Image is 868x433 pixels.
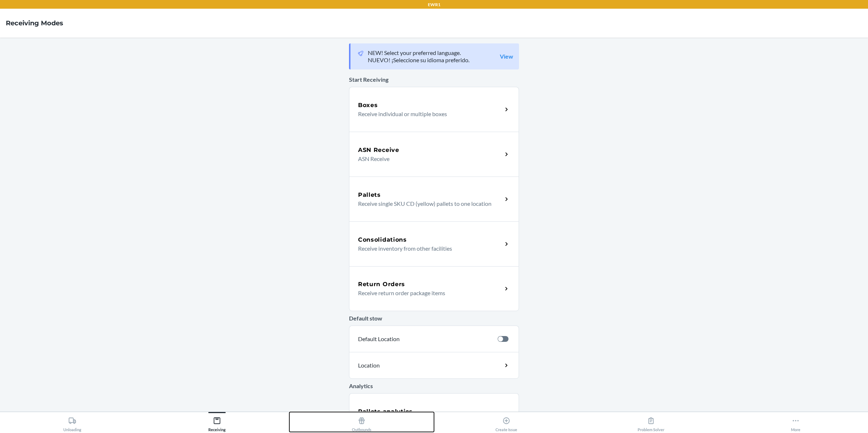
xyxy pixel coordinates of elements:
[208,414,226,432] div: Receiving
[358,235,407,244] h5: Consolidations
[723,412,868,432] button: More
[368,49,469,56] p: NEW! Select your preferred language.
[358,154,497,163] p: ASN Receive
[349,87,519,132] a: BoxesReceive individual or multiple boxes
[434,412,579,432] button: Create Issue
[358,146,399,154] h5: ASN Receive
[358,101,378,110] h5: Boxes
[368,56,469,64] p: NUEVO! ¡Seleccione su idioma preferido.
[6,18,63,28] h4: Receiving Modes
[579,412,723,432] button: Problem Solver
[358,335,492,343] p: Default Location
[349,221,519,266] a: ConsolidationsReceive inventory from other facilities
[358,280,405,289] h5: Return Orders
[349,314,519,323] p: Default stow
[349,352,519,379] a: Location
[352,414,371,432] div: Outbounds
[349,266,519,311] a: Return OrdersReceive return order package items
[358,199,497,208] p: Receive single SKU CD (yellow) pallets to one location
[145,412,289,432] button: Receiving
[349,75,519,84] p: Start Receiving
[358,191,381,199] h5: Pallets
[358,244,497,253] p: Receive inventory from other facilities
[358,361,443,370] p: Location
[358,110,497,118] p: Receive individual or multiple boxes
[289,412,434,432] button: Outbounds
[349,177,519,221] a: PalletsReceive single SKU CD (yellow) pallets to one location
[500,53,513,60] a: View
[495,414,517,432] div: Create Issue
[791,414,800,432] div: More
[349,132,519,177] a: ASN ReceiveASN Receive
[358,407,413,416] h5: Pallets analytics
[63,414,81,432] div: Unloading
[638,414,664,432] div: Problem Solver
[428,1,441,8] p: EWR1
[349,382,519,390] p: Analytics
[358,289,497,297] p: Receive return order package items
